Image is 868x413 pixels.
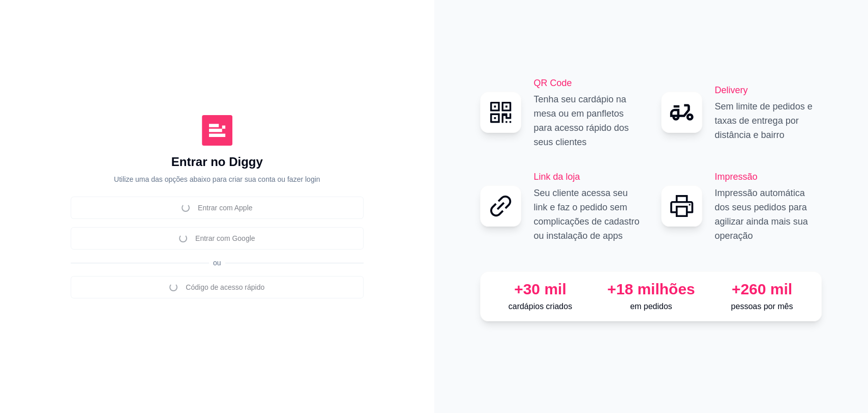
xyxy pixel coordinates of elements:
[202,115,232,146] img: Diggy
[533,186,641,243] p: Seu cliente acessa seu link e faz o pedido sem complicações de cadastro ou instalação de apps
[114,174,320,184] p: Utilize uma das opções abaixo para criar sua conta ou fazer login
[714,170,822,184] h2: Impressão
[714,99,822,142] p: Sem limite de pedidos e taxas de entrega por distância e bairro
[489,280,591,298] div: +30 mil
[533,92,641,149] p: Tenha seu cardápio na mesa ou em panfletos para acesso rápido dos seus clientes
[600,280,702,298] div: +18 milhões
[533,76,641,90] h2: QR Code
[714,83,822,97] h2: Delivery
[710,300,813,313] p: pessoas por mês
[209,259,225,267] span: ou
[171,154,263,170] h1: Entrar no Diggy
[714,186,822,243] p: Impressão automática dos seus pedidos para agilizar ainda mais sua operação
[600,300,702,313] p: em pedidos
[710,280,813,298] div: +260 mil
[533,170,641,184] h2: Link da loja
[489,300,591,313] p: cardápios criados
